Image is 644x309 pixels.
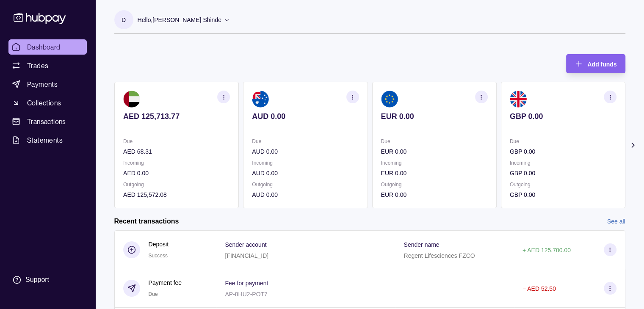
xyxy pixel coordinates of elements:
p: Hello, [PERSON_NAME] Shinde [138,15,221,25]
span: Trades [27,61,48,71]
p: EUR 0.00 [381,147,487,156]
p: Due [509,137,616,146]
a: Dashboard [8,39,87,55]
p: AUD 0.00 [252,190,359,199]
p: AUD 0.00 [252,147,359,156]
p: + AED 125,700.00 [522,247,571,254]
p: Due [252,137,359,146]
p: Outgoing [123,180,230,189]
button: Add funds [566,54,625,73]
span: Add funds [587,61,616,68]
p: EUR 0.00 [381,168,487,178]
p: AED 125,572.08 [123,190,230,199]
img: ae [123,91,140,108]
p: GBP 0.00 [509,147,616,156]
a: Transactions [8,114,87,129]
span: Collections [27,98,61,108]
p: EUR 0.00 [381,112,487,121]
a: See all [607,217,625,226]
a: Support [8,271,87,289]
img: gb [509,91,526,108]
p: EUR 0.00 [381,190,487,199]
p: Payment fee [149,278,182,287]
span: Success [149,253,168,259]
p: Deposit [149,240,169,249]
p: Incoming [509,158,616,168]
a: Statements [8,132,87,148]
p: GBP 0.00 [509,168,616,178]
p: Outgoing [381,180,487,189]
p: D [122,15,126,25]
p: Sender name [404,241,439,248]
span: Due [149,291,158,297]
p: Incoming [381,158,487,168]
a: Collections [8,95,87,110]
p: Outgoing [252,180,359,189]
p: GBP 0.00 [509,112,616,121]
div: Support [25,275,49,284]
p: GBP 0.00 [509,190,616,199]
p: − AED 52.50 [522,285,556,292]
p: AUD 0.00 [252,168,359,178]
p: AUD 0.00 [252,112,359,121]
img: eu [381,91,398,108]
span: Transactions [27,116,66,127]
p: Sender account [225,241,266,248]
p: Fee for payment [225,280,268,287]
span: Payments [27,79,58,89]
p: Due [123,137,230,146]
p: Regent Lifesciences FZCO [404,252,475,259]
a: Payments [8,77,87,92]
p: [FINANCIAL_ID] [225,252,268,259]
p: Incoming [252,158,359,168]
p: AED 125,713.77 [123,112,230,121]
p: Incoming [123,158,230,168]
span: Statements [27,135,63,145]
p: Outgoing [509,180,616,189]
a: Trades [8,58,87,73]
p: Due [381,137,487,146]
span: Dashboard [27,42,61,52]
img: au [252,91,269,108]
p: AED 68.31 [123,147,230,156]
p: AP-8HU2-POT7 [225,291,267,298]
h2: Recent transactions [114,217,179,226]
p: AED 0.00 [123,168,230,178]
